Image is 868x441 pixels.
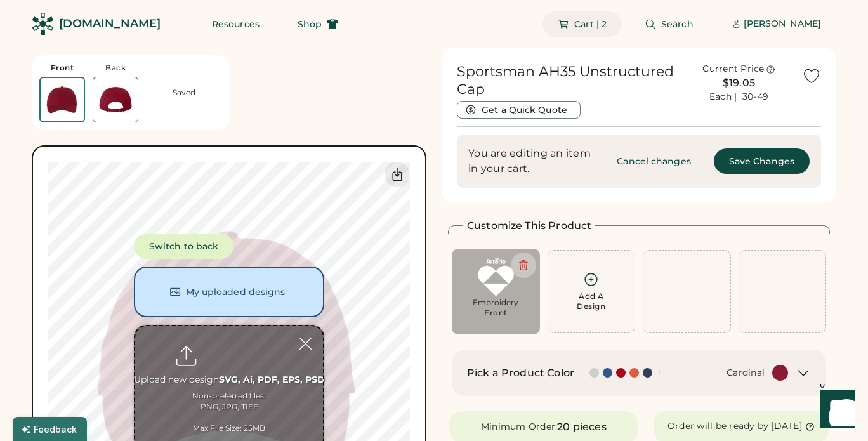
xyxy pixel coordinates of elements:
div: Each | 30-49 [709,91,768,103]
button: Get a Quick Quote [457,101,581,119]
span: Search [661,20,694,29]
div: [DOMAIN_NAME] [59,16,161,32]
img: Sportsman AH35 Cardinal Back Thumbnail [93,77,138,122]
span: Cart | 2 [574,20,607,29]
div: $19.05 [683,76,794,91]
div: [DATE] [771,420,802,433]
button: Save Changes [714,148,810,174]
button: Cart | 2 [542,11,622,37]
button: Delete this decoration. [511,253,536,278]
button: Shop [282,11,353,37]
strong: SVG, Ai, PDF, EPS, PSD [219,374,325,385]
img: F_The_Arterie_White LOGO.ai [461,258,531,296]
div: Download Front Mockup [385,162,410,187]
button: Resources [197,11,275,37]
div: Saved [173,88,195,98]
div: Front [484,308,508,318]
button: Switch to back [134,234,233,259]
button: Cancel changes [602,148,706,174]
h1: Sportsman AH35 Unstructured Cap [457,63,676,98]
img: Rendered Logo - Screens [32,13,54,35]
div: Add A Design [577,291,605,312]
div: 20 pieces [557,419,606,435]
div: Upload new design [134,374,325,386]
div: Back [105,63,126,73]
div: + [656,365,662,379]
button: My uploaded designs [134,267,324,317]
img: Sportsman AH35 Cardinal Front Thumbnail [41,78,84,121]
iframe: Front Chat [808,384,862,438]
div: Order will be ready by [667,420,769,433]
div: Embroidery [461,298,531,308]
h2: Pick a Product Color [467,365,574,381]
button: Search [629,11,709,37]
span: Shop [298,20,322,29]
div: [PERSON_NAME] [744,18,821,30]
div: Minimum Order: [481,421,558,433]
div: Front [51,63,74,73]
div: Current Price [702,63,764,76]
div: Cardinal [727,367,765,379]
div: You are editing an item in your cart. [468,146,594,176]
h2: Customize This Product [467,218,591,234]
